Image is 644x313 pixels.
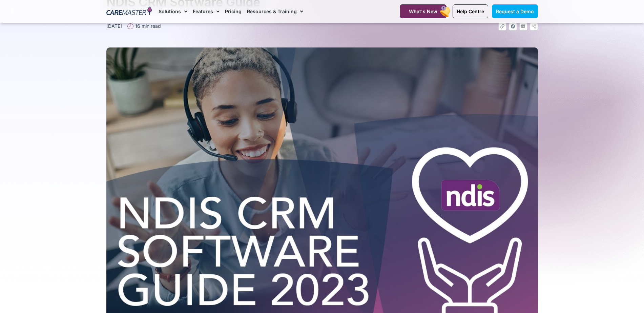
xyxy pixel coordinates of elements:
[133,22,161,30] span: 16 min read
[457,8,484,14] span: Help Centre
[106,23,122,29] time: [DATE]
[409,8,437,14] span: What's New
[492,4,538,18] a: Request a Demo
[453,4,488,18] a: Help Centre
[106,6,152,17] img: CareMaster Logo
[400,4,446,18] a: What's New
[496,8,534,14] span: Request a Demo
